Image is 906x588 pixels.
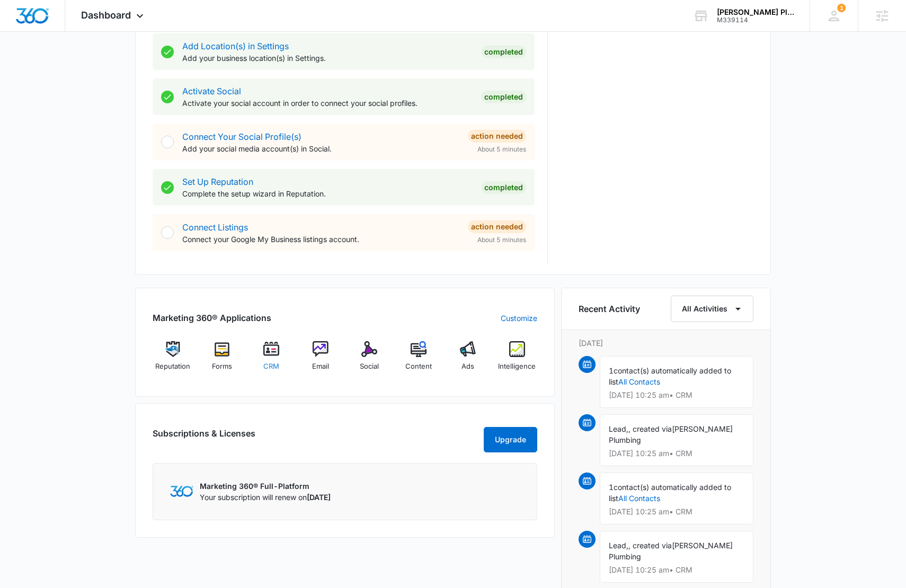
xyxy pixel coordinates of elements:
p: Connect your Google My Business listings account. [182,234,459,245]
a: Activate Social [182,86,241,96]
div: account name [717,8,794,16]
p: [DATE] [579,337,753,349]
a: Email [300,341,341,379]
div: Completed [481,91,526,103]
p: Complete the setup wizard in Reputation. [182,188,473,199]
span: 1 [609,483,614,492]
span: Ads [461,361,474,372]
a: Forms [202,341,243,379]
span: Intelligence [498,361,536,372]
span: 1 [609,366,614,375]
span: Email [312,361,329,372]
div: notifications count [837,4,846,12]
a: CRM [251,341,292,379]
span: Lead, [609,424,628,433]
a: Reputation [153,341,193,379]
span: Social [360,361,379,372]
a: Add Location(s) in Settings [182,41,289,51]
a: Ads [448,341,488,379]
p: [DATE] 10:25 am • CRM [609,391,744,399]
button: All Activities [671,296,753,322]
span: , created via [628,541,672,550]
h2: Subscriptions & Licenses [153,427,255,448]
p: [DATE] 10:25 am • CRM [609,566,744,574]
div: Action Needed [468,130,526,142]
p: Your subscription will renew on [200,492,331,503]
a: Intelligence [496,341,537,379]
h2: Marketing 360® Applications [153,311,271,324]
span: About 5 minutes [477,235,526,245]
span: Lead, [609,541,628,550]
div: Completed [481,181,526,194]
span: Forms [212,361,232,372]
span: Content [405,361,432,372]
span: , created via [628,424,672,433]
p: [DATE] 10:25 am • CRM [609,450,744,457]
span: contact(s) automatically added to list [609,366,731,386]
a: Customize [501,313,537,324]
div: Completed [481,46,526,58]
button: Upgrade [484,427,537,452]
span: [DATE] [307,493,331,502]
a: All Contacts [618,377,660,386]
span: About 5 minutes [477,145,526,154]
div: Action Needed [468,220,526,233]
span: contact(s) automatically added to list [609,483,731,503]
p: Add your business location(s) in Settings. [182,52,473,64]
p: Add your social media account(s) in Social. [182,143,459,154]
img: Marketing 360 Logo [170,486,193,497]
a: Connect Your Social Profile(s) [182,131,301,142]
h6: Recent Activity [579,302,640,315]
a: Social [349,341,390,379]
p: [DATE] 10:25 am • CRM [609,508,744,515]
a: Set Up Reputation [182,176,253,187]
a: All Contacts [618,494,660,503]
p: Activate your social account in order to connect your social profiles. [182,97,473,109]
div: account id [717,16,794,24]
span: CRM [263,361,279,372]
p: Marketing 360® Full-Platform [200,480,331,492]
a: Connect Listings [182,222,248,233]
span: Dashboard [81,10,131,21]
span: Reputation [155,361,190,372]
a: Content [398,341,439,379]
span: 1 [837,4,846,12]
